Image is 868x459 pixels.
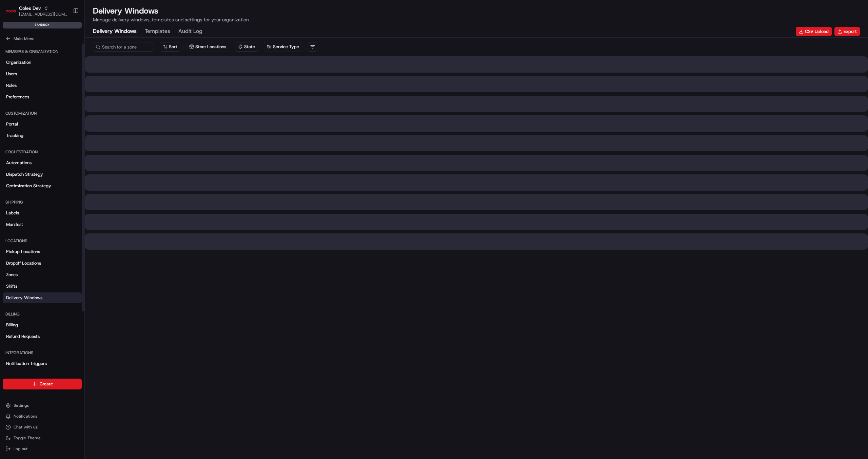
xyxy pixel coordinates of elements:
[6,133,23,139] span: Tracking
[3,269,82,280] a: Zones
[3,309,82,320] div: Billing
[3,46,82,57] div: Members & Organization
[796,27,832,36] button: CSV Upload
[3,180,82,191] a: Optimization Strategy
[5,5,16,16] img: Coles Dev
[3,246,82,257] a: Pickup Locations
[6,59,31,65] span: Organization
[3,108,82,119] div: Customization
[3,347,82,358] div: Integrations
[3,444,82,454] button: Log out
[6,295,42,301] span: Delivery Windows
[14,403,29,408] span: Settings
[3,130,82,141] a: Tracking
[3,3,70,19] button: Coles DevColes Dev[EMAIL_ADDRESS][DOMAIN_NAME]
[3,22,82,28] div: sandbox
[6,361,47,367] span: Notification Triggers
[93,42,154,52] input: Search for a zone
[6,171,43,177] span: Dispatch Strategy
[3,422,82,432] button: Chat with us!
[178,26,202,37] button: Audit Log
[3,57,82,68] a: Organization
[19,5,41,12] button: Coles Dev
[93,26,137,37] button: Delivery Windows
[3,34,82,43] button: Main Menu
[93,5,249,16] h1: Delivery Windows
[3,281,82,292] a: Shifts
[6,121,18,127] span: Portal
[3,258,82,269] a: Dropoff Locations
[235,42,258,52] button: State
[93,16,249,23] p: Manage delivery windows, templates and settings for your organization
[6,322,18,328] span: Billing
[264,42,302,52] button: Service Type
[6,71,17,77] span: Users
[14,435,41,441] span: Toggle Theme
[40,381,53,387] span: Create
[3,119,82,130] a: Portal
[145,26,170,37] button: Templates
[3,433,82,443] button: Toggle Theme
[160,42,180,52] button: Sort
[3,320,82,330] a: Billing
[3,219,82,230] a: Manifest
[6,82,17,89] span: Roles
[6,94,29,100] span: Preferences
[3,197,82,208] div: Shipping
[6,210,19,216] span: Labels
[14,36,34,41] span: Main Menu
[14,414,37,419] span: Notifications
[19,12,67,17] button: [EMAIL_ADDRESS][DOMAIN_NAME]
[3,157,82,168] a: Automations
[186,42,229,52] button: Store Locations
[14,424,38,430] span: Chat with us!
[3,235,82,246] div: Locations
[3,147,82,157] div: Orchestration
[3,208,82,218] a: Labels
[14,446,27,452] span: Log out
[3,69,82,79] a: Users
[6,249,40,255] span: Pickup Locations
[3,412,82,421] button: Notifications
[3,80,82,91] a: Roles
[3,331,82,342] a: Refund Requests
[6,333,40,340] span: Refund Requests
[6,272,18,278] span: Zones
[3,92,82,102] a: Preferences
[6,222,23,228] span: Manifest
[3,169,82,180] a: Dispatch Strategy
[834,27,860,36] button: Export
[6,183,51,189] span: Optimization Strategy
[6,160,32,166] span: Automations
[3,401,82,410] button: Settings
[3,358,82,369] a: Notification Triggers
[186,42,229,52] button: Store Locations
[3,292,82,303] a: Delivery Windows
[3,379,82,389] button: Create
[6,283,17,289] span: Shifts
[6,260,41,266] span: Dropoff Locations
